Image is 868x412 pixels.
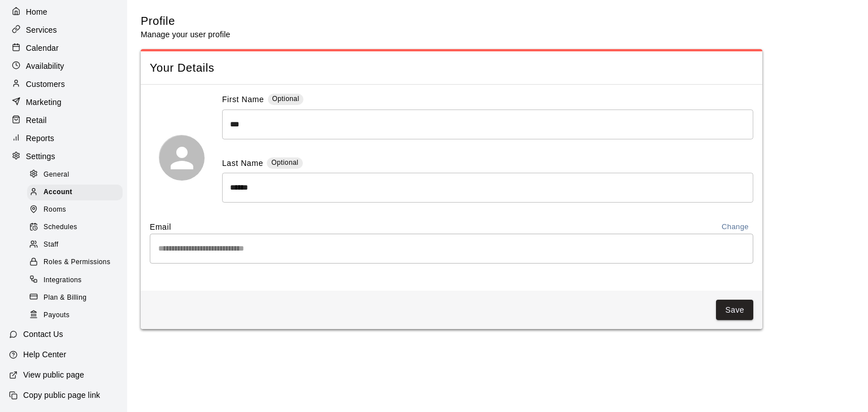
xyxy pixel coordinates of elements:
[150,60,753,76] span: Your Details
[9,40,118,56] a: Calendar
[27,185,123,200] div: Account
[141,29,230,40] p: Manage your user profile
[222,157,263,170] label: Last Name
[150,221,171,233] label: Email
[27,166,127,183] a: General
[27,273,123,288] div: Integrations
[27,254,127,271] a: Roles & Permissions
[141,14,230,29] h5: Profile
[44,257,110,268] span: Roles & Permissions
[23,389,100,401] p: Copy public page link
[26,24,57,36] p: Services
[27,289,127,306] a: Plan & Billing
[26,151,55,162] p: Settings
[9,130,118,147] a: Reports
[9,148,118,165] a: Settings
[26,115,47,126] p: Retail
[716,300,753,321] button: Save
[222,94,264,107] label: First Name
[9,94,118,111] a: Marketing
[44,239,58,251] span: Staff
[26,6,47,17] p: Home
[44,222,77,233] span: Schedules
[44,292,86,304] span: Plan & Billing
[44,169,70,181] span: General
[27,255,123,270] div: Roles & Permissions
[9,58,118,74] a: Availability
[27,183,127,201] a: Account
[9,21,118,38] a: Services
[271,159,298,166] span: Optional
[44,310,70,321] span: Payouts
[26,42,59,54] p: Calendar
[717,221,753,234] button: Change
[44,187,72,198] span: Account
[27,237,123,253] div: Staff
[9,76,118,93] a: Customers
[44,204,66,216] span: Rooms
[23,349,66,360] p: Help Center
[27,308,123,323] div: Payouts
[27,220,123,235] div: Schedules
[26,60,64,72] p: Availability
[27,290,123,306] div: Plan & Billing
[272,95,300,103] span: Optional
[9,112,118,129] a: Retail
[27,271,127,289] a: Integrations
[23,369,84,380] p: View public page
[27,201,127,219] a: Rooms
[27,167,123,183] div: General
[27,236,127,254] a: Staff
[44,275,82,286] span: Integrations
[9,3,118,20] a: Home
[27,202,123,218] div: Rooms
[26,97,62,108] p: Marketing
[23,328,63,340] p: Contact Us
[27,219,127,236] a: Schedules
[26,133,54,144] p: Reports
[26,78,65,90] p: Customers
[27,306,127,324] a: Payouts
